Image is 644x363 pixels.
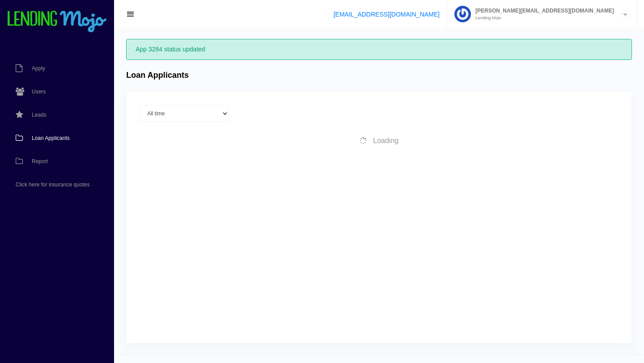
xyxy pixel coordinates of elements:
[32,66,45,71] span: Apply
[7,11,107,33] img: logo-small.png
[454,6,471,22] img: Profile image
[471,16,614,20] small: Lending Mojo
[32,135,70,141] span: Loan Applicants
[126,71,189,80] h4: Loan Applicants
[16,182,89,187] span: Click here for insurance quotes
[32,159,48,164] span: Report
[471,8,614,13] span: [PERSON_NAME][EMAIL_ADDRESS][DOMAIN_NAME]
[126,39,632,60] div: App 3284 status updated
[32,89,46,94] span: Users
[334,11,440,18] a: [EMAIL_ADDRESS][DOMAIN_NAME]
[373,137,398,144] span: Loading
[32,112,47,118] span: Leads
